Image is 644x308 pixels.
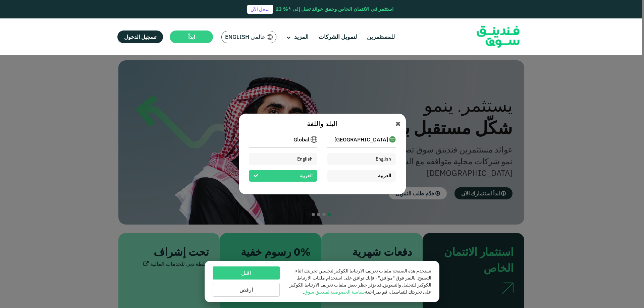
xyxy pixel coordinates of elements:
[213,283,280,297] button: ارفض
[267,34,273,40] img: SA Flag
[225,33,265,41] span: عالمي English
[247,5,273,14] a: سجل الآن
[294,33,309,41] span: المزيد
[124,34,156,40] span: تسجيل الدخول
[293,135,310,143] span: Global
[303,289,407,295] span: للتفاصيل، قم بمراجعة .
[465,20,531,54] img: Logo
[297,156,313,162] span: English
[376,156,391,162] span: English
[289,282,431,295] span: قد يؤثر حظر بعض ملفات تعريف الارتباط الكوكيز على تجربتك
[249,119,396,129] div: البلد واللغة
[389,136,396,143] img: SA Flag
[334,135,388,143] span: [GEOGRAPHIC_DATA]
[300,173,313,179] span: العربية
[286,267,431,296] p: تستخدم هذه الصفحة ملفات تعريف الارتباط الكوكيز لتحسين تجربتك اثناء التصفح. بالنقر فوق "موافق" ، ف...
[378,173,391,179] span: العربية
[117,30,163,43] a: تسجيل الدخول
[304,289,365,295] a: سياسة الخصوصية لفندينق سوق
[188,34,195,40] span: ابدأ
[276,5,393,13] div: استثمر في الائتمان الخاص وحقق عوائد تصل إلى *% 23
[213,266,280,280] button: اقبل
[317,32,359,43] a: لتمويل الشركات
[365,32,396,43] a: للمستثمرين
[311,136,317,143] img: SA Flag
